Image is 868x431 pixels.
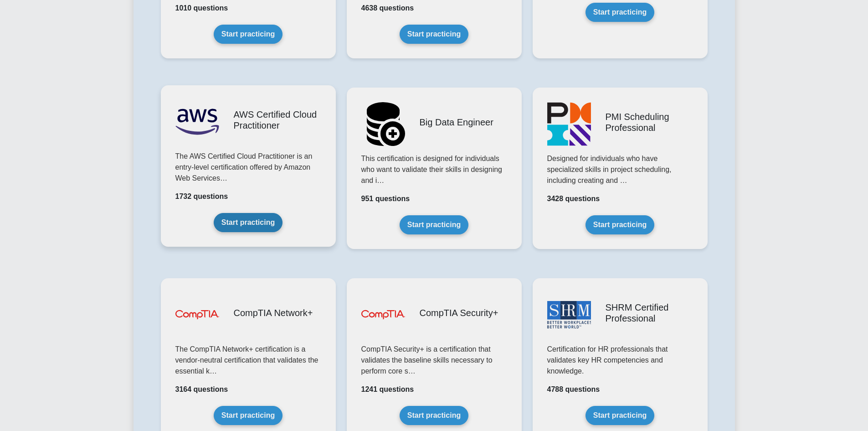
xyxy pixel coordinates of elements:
[400,215,468,234] a: Start practicing
[586,406,654,425] a: Start practicing
[214,213,282,232] a: Start practicing
[400,406,468,425] a: Start practicing
[214,25,282,44] a: Start practicing
[586,215,654,234] a: Start practicing
[400,25,468,44] a: Start practicing
[214,406,282,425] a: Start practicing
[586,3,654,22] a: Start practicing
